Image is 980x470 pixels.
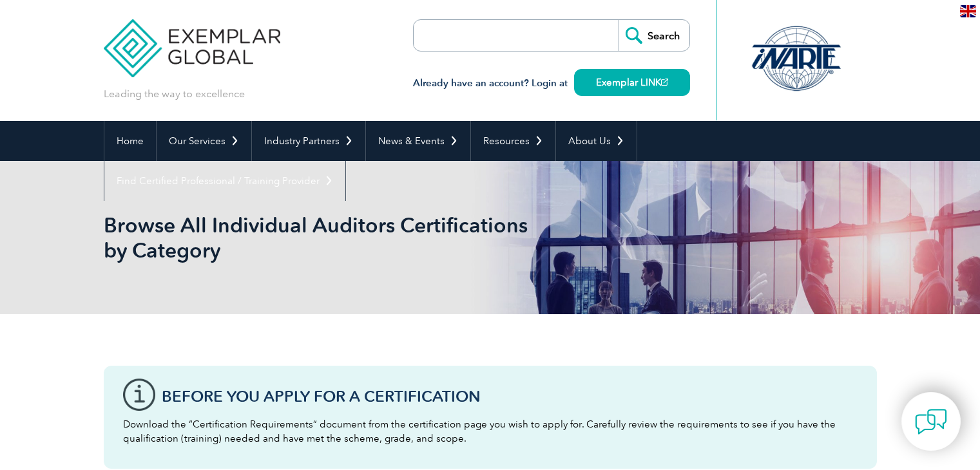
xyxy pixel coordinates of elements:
[915,406,947,438] img: contact-chat.png
[104,161,345,201] a: Find Certified Professional / Training Provider
[413,75,690,91] h3: Already have an account? Login at
[960,5,976,17] img: en
[104,121,156,161] a: Home
[252,121,365,161] a: Industry Partners
[471,121,555,161] a: Resources
[574,69,690,96] a: Exemplar LINK
[104,212,599,263] h1: Browse All Individual Auditors Certifications by Category
[157,121,251,161] a: Our Services
[366,121,470,161] a: News & Events
[162,388,858,404] h3: Before You Apply For a Certification
[123,417,858,446] p: Download the “Certification Requirements” document from the certification page you wish to apply ...
[556,121,637,161] a: About Us
[104,87,245,101] p: Leading the way to excellence
[619,20,689,51] input: Search
[661,79,668,86] img: open_square.png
